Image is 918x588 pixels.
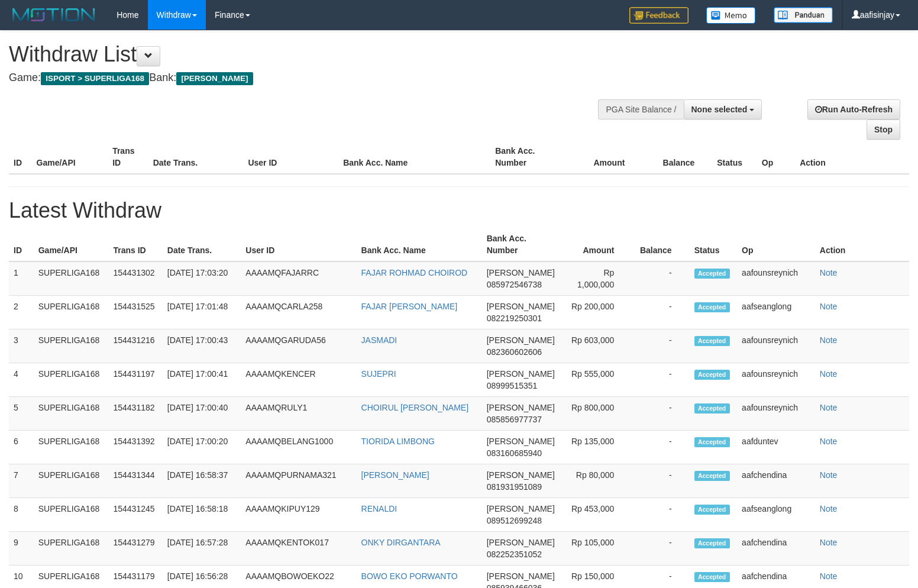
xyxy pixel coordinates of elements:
td: Rp 800,000 [564,397,632,431]
td: 6 [9,431,34,464]
td: SUPERLIGA168 [34,329,109,363]
th: Balance [632,228,689,261]
td: Rp 555,000 [564,363,632,397]
td: - [632,498,689,532]
a: BOWO EKO PORWANTO [361,571,458,581]
td: AAAAMQKENTOK017 [241,532,356,566]
td: - [632,329,689,363]
td: 9 [9,532,34,566]
td: [DATE] 17:01:48 [163,296,241,329]
td: aafounsreynich [737,397,815,431]
span: Accepted [694,538,730,548]
th: Bank Acc. Name [357,228,482,261]
th: ID [9,228,34,261]
td: Rp 135,000 [564,431,632,464]
td: 7 [9,464,34,498]
th: Trans ID [108,140,148,174]
td: 3 [9,329,34,363]
td: 154431216 [108,329,162,363]
td: SUPERLIGA168 [34,464,109,498]
th: Bank Acc. Number [482,228,564,261]
td: 154431197 [108,363,162,397]
th: Bank Acc. Name [338,140,490,174]
a: Note [820,403,838,412]
td: aafseanglong [737,296,815,329]
span: ISPORT > SUPERLIGA168 [41,72,149,85]
th: Game/API [34,228,109,261]
td: [DATE] 16:58:18 [163,498,241,532]
a: CHOIRUL [PERSON_NAME] [361,403,469,412]
span: 083160685940 [487,448,542,458]
td: [DATE] 16:58:37 [163,464,241,498]
td: 154431392 [108,431,162,464]
span: Accepted [694,370,730,380]
td: AAAAMQPURNAMA321 [241,464,356,498]
td: SUPERLIGA168 [34,431,109,464]
span: 082219250301 [487,314,542,323]
span: Accepted [694,471,730,481]
td: 1 [9,261,34,296]
td: aafounsreynich [737,363,815,397]
td: [DATE] 17:03:20 [163,261,241,296]
span: 089512699248 [487,516,542,525]
span: [PERSON_NAME] [487,369,555,379]
a: Note [820,437,838,446]
td: 4 [9,363,34,397]
td: SUPERLIGA168 [34,296,109,329]
td: Rp 1,000,000 [564,261,632,296]
th: User ID [243,140,338,174]
td: - [632,397,689,431]
a: SUJEPRI [361,369,396,379]
td: Rp 80,000 [564,464,632,498]
h1: Withdraw List [9,43,600,66]
th: Op [757,140,795,174]
h1: Latest Withdraw [9,199,909,222]
td: SUPERLIGA168 [34,261,109,296]
td: [DATE] 17:00:40 [163,397,241,431]
td: AAAAMQKIPUY129 [241,498,356,532]
td: SUPERLIGA168 [34,498,109,532]
span: 08999515351 [487,381,538,390]
td: SUPERLIGA168 [34,363,109,397]
td: SUPERLIGA168 [34,397,109,431]
td: 154431182 [108,397,162,431]
span: 081931951089 [487,482,542,492]
th: Date Trans. [148,140,244,174]
a: FAJAR [PERSON_NAME] [361,302,458,311]
th: Action [795,140,909,174]
a: JASMADI [361,335,397,345]
span: Accepted [694,572,730,582]
a: TIORIDA LIMBONG [361,437,435,446]
span: [PERSON_NAME] [487,538,555,547]
th: Amount [567,140,643,174]
a: Run Auto-Refresh [807,99,900,119]
td: Rp 603,000 [564,329,632,363]
span: 082360602606 [487,347,542,357]
td: 154431525 [108,296,162,329]
a: Note [820,302,838,311]
span: [PERSON_NAME] [487,504,555,513]
td: AAAAMQKENCER [241,363,356,397]
th: ID [9,140,32,174]
td: [DATE] 16:57:28 [163,532,241,566]
th: User ID [241,228,356,261]
td: aafseanglong [737,498,815,532]
h4: Game: Bank: [9,72,600,84]
th: Status [712,140,757,174]
th: Date Trans. [163,228,241,261]
td: - [632,431,689,464]
span: None selected [691,105,748,114]
th: Status [690,228,737,261]
div: PGA Site Balance / [598,99,683,119]
a: Stop [867,119,900,140]
span: Accepted [694,403,730,413]
td: - [632,363,689,397]
a: Note [820,571,838,581]
td: 8 [9,498,34,532]
td: 154431245 [108,498,162,532]
a: RENALDI [361,504,397,513]
td: Rp 105,000 [564,532,632,566]
td: [DATE] 17:00:41 [163,363,241,397]
th: Action [815,228,909,261]
th: Balance [642,140,712,174]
